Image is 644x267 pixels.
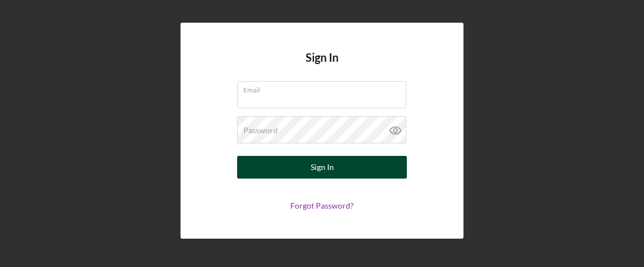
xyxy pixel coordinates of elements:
h4: Sign In [306,51,338,81]
a: Forgot Password? [290,201,354,210]
div: Sign In [311,156,334,179]
label: Password [243,126,278,135]
button: Sign In [237,156,407,179]
label: Email [243,82,406,94]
